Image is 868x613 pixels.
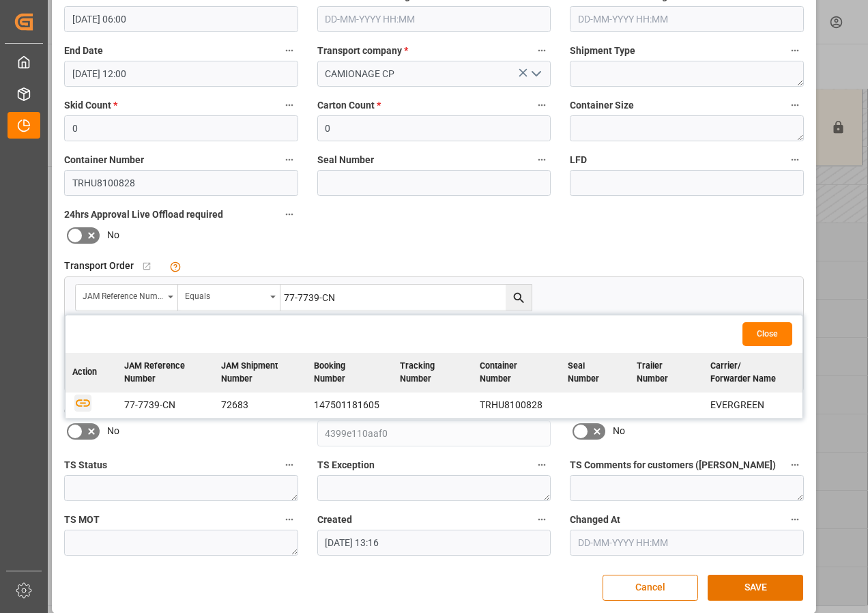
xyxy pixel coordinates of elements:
[307,353,393,393] th: Booking Number
[280,285,532,311] input: Type to search
[570,513,620,527] span: Changed At
[64,513,100,527] span: TS MOT
[533,151,551,169] button: Seal Number
[76,285,178,311] button: open menu
[570,98,634,113] span: Container Size
[708,575,803,601] button: SAVE
[280,456,298,474] button: TS Status
[64,153,144,167] span: Container Number
[570,44,635,58] span: Shipment Type
[66,353,117,393] th: Action
[570,530,804,556] input: DD-MM-YYYY HH:MM
[317,458,375,472] span: TS Exception
[107,424,119,438] span: No
[317,98,381,113] span: Carton Count
[533,456,551,474] button: TS Exception
[280,42,298,59] button: End Date
[317,153,374,167] span: Seal Number
[393,353,473,393] th: Tracking Number
[64,44,103,58] span: End Date
[786,42,804,59] button: Shipment Type
[280,205,298,223] button: 24hrs Approval Live Offload required
[317,44,408,58] span: Transport company
[704,353,802,393] th: Carrier/ Forwarder Name
[603,575,698,601] button: Cancel
[64,208,223,222] span: 24hrs Approval Live Offload required
[506,285,532,311] button: search button
[178,285,280,311] button: open menu
[280,511,298,528] button: TS MOT
[64,6,298,32] input: DD-MM-YYYY HH:MM
[185,287,265,302] div: Equals
[786,511,804,528] button: Changed At
[473,393,561,418] td: TRHU8100828
[786,96,804,114] button: Container Size
[533,96,551,114] button: Carton Count *
[473,353,561,393] th: Container Number
[525,63,546,85] button: open menu
[533,42,551,59] button: Transport company *
[64,98,117,113] span: Skid Count
[64,259,134,273] span: Transport Order
[83,287,163,302] div: JAM Reference Number
[317,513,352,527] span: Created
[107,228,119,242] span: No
[613,424,625,438] span: No
[533,511,551,528] button: Created
[570,458,776,472] span: TS Comments for customers ([PERSON_NAME])
[630,353,704,393] th: Trailer Number
[64,61,298,87] input: DD-MM-YYYY HH:MM
[64,403,141,418] span: email notification
[280,96,298,114] button: Skid Count *
[64,458,107,472] span: TS Status
[742,322,792,346] button: Close
[561,353,630,393] th: Seal Number
[307,393,393,418] td: 147501181605
[214,353,307,393] th: JAM Shipment Number
[786,456,804,474] button: TS Comments for customers ([PERSON_NAME])
[280,151,298,169] button: Container Number
[317,530,551,556] input: DD-MM-YYYY HH:MM
[117,393,214,418] td: 77-7739-CN
[570,153,587,167] span: LFD
[570,6,804,32] input: DD-MM-YYYY HH:MM
[786,151,804,169] button: LFD
[214,393,307,418] td: 72683
[117,353,214,393] th: JAM Reference Number
[704,393,802,418] td: EVERGREEN
[317,6,551,32] input: DD-MM-YYYY HH:MM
